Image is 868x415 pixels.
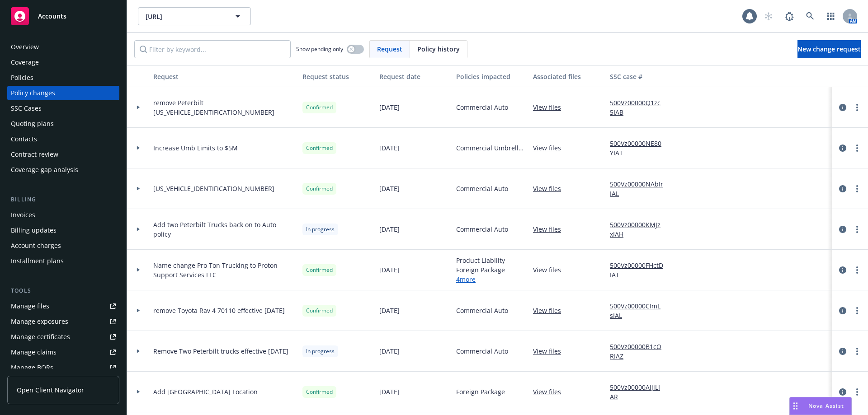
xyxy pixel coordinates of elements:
div: Request date [379,72,449,81]
div: Manage exposures [11,314,68,329]
span: [URL] [146,12,224,21]
span: [DATE] [379,346,400,356]
span: Confirmed [306,388,333,396]
span: Foreign Package [456,387,505,396]
button: Request [150,65,299,87]
a: Report a Bug [780,7,798,25]
a: 4 more [456,275,505,284]
span: [DATE] [379,103,400,112]
a: SSC Cases [7,101,119,116]
span: [DATE] [379,306,400,315]
div: Toggle Row Expanded [127,372,150,412]
div: Toggle Row Expanded [127,290,150,331]
span: Confirmed [306,144,333,152]
div: Associated files [533,72,603,81]
span: [US_VEHICLE_IDENTIFICATION_NUMBER] [153,184,274,193]
a: Policies [7,70,119,85]
a: Manage claims [7,345,119,359]
div: Contacts [11,132,37,146]
a: more [852,102,863,113]
span: Name change Pro Ton Trucking to Proton Support Services LLC [153,261,295,280]
a: circleInformation [837,387,848,397]
a: circleInformation [837,346,848,357]
span: Policy history [417,44,460,54]
span: Commercial Umbrella - Umbrella $5M [456,143,526,153]
a: circleInformation [837,265,848,275]
a: circleInformation [837,143,848,154]
a: Start snowing [759,7,778,25]
a: View files [533,224,568,234]
div: Account charges [11,238,61,253]
span: Request [377,44,402,54]
div: Policies [11,70,33,85]
input: Filter by keyword... [134,40,291,58]
a: more [852,346,863,357]
span: remove Peterbilt [US_VEHICLE_IDENTIFICATION_NUMBER] [153,98,295,117]
a: Switch app [822,7,840,25]
a: 500Vz00000Q1zc5IAB [610,98,670,117]
a: Coverage [7,55,119,70]
div: Toggle Row Expanded [127,87,150,128]
span: [DATE] [379,143,400,153]
span: In progress [306,347,335,355]
a: Invoices [7,208,119,222]
a: Search [801,7,819,25]
a: Account charges [7,238,119,253]
div: Contract review [11,147,58,162]
a: circleInformation [837,183,848,194]
span: Commercial Auto [456,306,508,315]
span: Show pending only [296,45,343,53]
div: Billing updates [11,223,57,238]
a: Coverage gap analysis [7,163,119,177]
a: 500Vz00000CImLsIAL [610,301,670,320]
a: Accounts [7,4,119,29]
span: Commercial Auto [456,184,508,193]
a: more [852,224,863,235]
div: Request status [302,72,372,81]
div: Invoices [11,208,35,222]
span: [DATE] [379,224,400,234]
span: Open Client Navigator [17,385,84,395]
span: New change request [797,45,861,53]
span: Commercial Auto [456,346,508,356]
span: Accounts [38,13,66,20]
div: Request [153,72,295,81]
a: View files [533,387,568,396]
a: circleInformation [837,224,848,235]
button: Request status [299,65,376,87]
button: SSC case # [606,65,674,87]
a: Policy changes [7,86,119,100]
a: Quoting plans [7,117,119,131]
a: Contract review [7,147,119,162]
div: Manage files [11,299,49,313]
button: Nova Assist [789,397,852,415]
div: Coverage [11,55,39,70]
div: Overview [11,40,39,54]
a: View files [533,346,568,356]
span: Confirmed [306,185,333,193]
span: Commercial Auto [456,103,508,112]
a: Contacts [7,132,119,146]
a: Installment plans [7,254,119,268]
span: Add [GEOGRAPHIC_DATA] Location [153,387,258,396]
a: View files [533,103,568,112]
div: Policy changes [11,86,55,100]
button: Policies impacted [453,65,529,87]
div: Toggle Row Expanded [127,128,150,168]
a: New change request [797,40,861,58]
span: Increase Umb Limits to $5M [153,143,238,153]
span: Manage exposures [7,314,119,329]
div: Toggle Row Expanded [127,250,150,290]
a: Manage BORs [7,360,119,375]
div: Quoting plans [11,117,54,131]
div: Coverage gap analysis [11,163,78,177]
span: Commercial Auto [456,224,508,234]
span: Confirmed [306,307,333,315]
span: Confirmed [306,103,333,112]
span: Product Liability [456,256,505,265]
a: 500Vz00000NAbIrIAL [610,179,670,198]
a: Overview [7,40,119,54]
a: more [852,305,863,316]
a: Manage certificates [7,330,119,344]
button: [URL] [138,7,251,25]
